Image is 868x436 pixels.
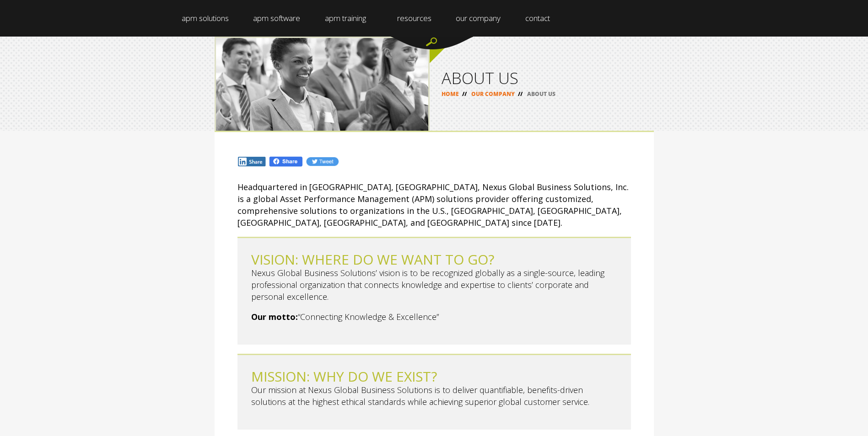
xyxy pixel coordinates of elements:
span: // [515,90,526,98]
a: HOME [442,90,459,98]
img: Fb.png [269,156,303,167]
h2: VISION: WHERE DO WE WANT TO GO? [251,252,617,267]
strong: Our motto: [251,311,298,322]
p: “Connecting Knowledge & Excellence” [251,311,617,323]
span: // [459,90,470,98]
p: Nexus Global Business Solutions’ vision is to be recognized globally as a single-source, leading ... [251,267,617,303]
img: Tw.jpg [306,156,339,167]
p: Our mission at Nexus Global Business Solutions is to deliver quantifiable, benefits-driven soluti... [251,384,617,408]
a: OUR COMPANY [471,90,515,98]
img: In.jpg [237,156,267,167]
h2: MISSION: WHY DO WE EXIST? [251,369,617,384]
p: Headquartered in [GEOGRAPHIC_DATA], [GEOGRAPHIC_DATA], Nexus Global Business Solutions, Inc. is a... [237,181,631,229]
h1: ABOUT US [442,70,642,86]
